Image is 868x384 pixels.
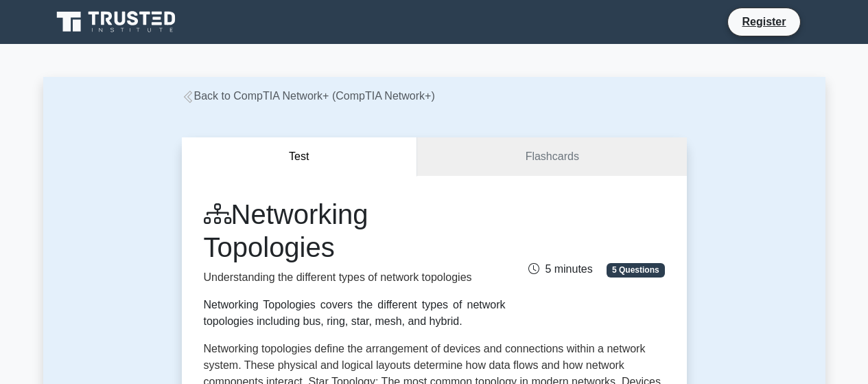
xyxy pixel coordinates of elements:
[417,137,686,177] a: Flashcards
[182,137,418,177] button: Test
[204,198,506,264] h1: Networking Topologies
[528,263,592,275] span: 5 minutes
[607,263,664,277] span: 5 Questions
[204,269,506,286] p: Understanding the different types of network topologies
[204,297,506,330] div: Networking Topologies covers the different types of network topologies including bus, ring, star,...
[182,90,435,102] a: Back to CompTIA Network+ (CompTIA Network+)
[734,13,794,30] a: Register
